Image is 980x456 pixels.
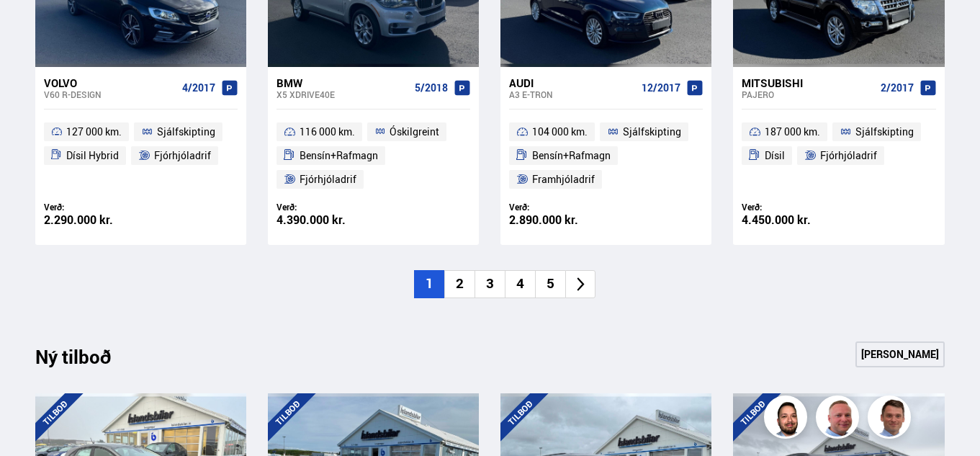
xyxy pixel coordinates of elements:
a: [PERSON_NAME] [855,341,945,367]
li: 5 [535,270,565,298]
span: Dísil [765,147,785,164]
span: Óskilgreint [390,123,439,140]
li: 2 [444,270,475,298]
span: Framhjóladrif [532,171,595,188]
a: BMW X5 XDRIVE40E 5/2018 116 000 km. Óskilgreint Bensín+Rafmagn Fjórhjóladrif Verð: 4.390.000 kr. [268,67,479,245]
span: 5/2018 [415,82,448,94]
div: 2.290.000 kr. [44,214,141,226]
div: Verð: [44,202,141,213]
div: Ný tilboð [35,346,136,376]
a: Volvo V60 R-DESIGN 4/2017 127 000 km. Sjálfskipting Dísil Hybrid Fjórhjóladrif Verð: 2.290.000 kr. [35,67,246,245]
span: Fjórhjóladrif [300,171,356,188]
div: BMW [277,76,409,89]
button: Opna LiveChat spjallviðmót [12,6,55,49]
span: 12/2017 [642,82,680,94]
span: 116 000 km. [300,123,355,140]
div: Mitsubishi [742,76,874,89]
span: Sjálfskipting [623,123,681,140]
li: 3 [475,270,505,298]
span: Sjálfskipting [157,123,215,140]
span: 2/2017 [881,82,914,94]
li: 4 [505,270,535,298]
span: Bensín+Rafmagn [532,147,611,164]
div: 4.450.000 kr. [742,214,839,226]
span: Bensín+Rafmagn [300,147,378,164]
img: siFngHWaQ9KaOqBr.png [818,398,861,441]
span: Dísil Hybrid [66,147,119,164]
span: 127 000 km. [66,123,122,140]
div: Verð: [742,202,839,213]
a: Mitsubishi PAJERO 2/2017 187 000 km. Sjálfskipting Dísil Fjórhjóladrif Verð: 4.450.000 kr. [733,67,944,245]
li: 1 [414,270,444,298]
div: Verð: [277,202,374,213]
div: PAJERO [742,89,874,99]
div: V60 R-DESIGN [44,89,176,99]
span: Sjálfskipting [855,123,914,140]
div: Volvo [44,76,176,89]
span: Fjórhjóladrif [154,147,211,164]
a: Audi A3 E-TRON 12/2017 104 000 km. Sjálfskipting Bensín+Rafmagn Framhjóladrif Verð: 2.890.000 kr. [500,67,711,245]
div: 4.390.000 kr. [277,214,374,226]
div: Verð: [509,202,606,213]
span: 187 000 km. [765,123,820,140]
div: 2.890.000 kr. [509,214,606,226]
img: FbJEzSuNWCJXmdc-.webp [870,398,913,441]
span: 104 000 km. [532,123,588,140]
span: Fjórhjóladrif [820,147,877,164]
div: A3 E-TRON [509,89,636,99]
div: Audi [509,76,636,89]
div: X5 XDRIVE40E [277,89,409,99]
span: 4/2017 [182,82,215,94]
img: nhp88E3Fdnt1Opn2.png [766,398,809,441]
